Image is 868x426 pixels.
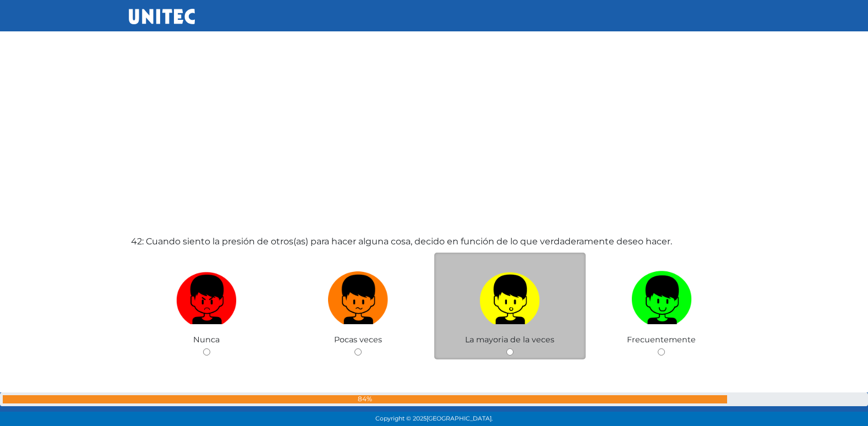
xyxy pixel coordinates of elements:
span: Frecuentemente [627,335,696,345]
div: 84% [3,395,727,403]
img: Pocas veces [328,267,389,325]
span: Nunca [193,335,220,345]
span: Pocas veces [334,335,382,345]
img: UNITEC [129,9,195,24]
label: 42: Cuando siento la presión de otros(as) para hacer alguna cosa, decido en función de lo que ver... [131,235,672,248]
img: La mayoria de la veces [479,267,540,325]
span: [GEOGRAPHIC_DATA]. [427,415,493,422]
img: Frecuentemente [631,267,692,325]
img: Nunca [176,267,237,325]
span: La mayoria de la veces [465,335,554,345]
